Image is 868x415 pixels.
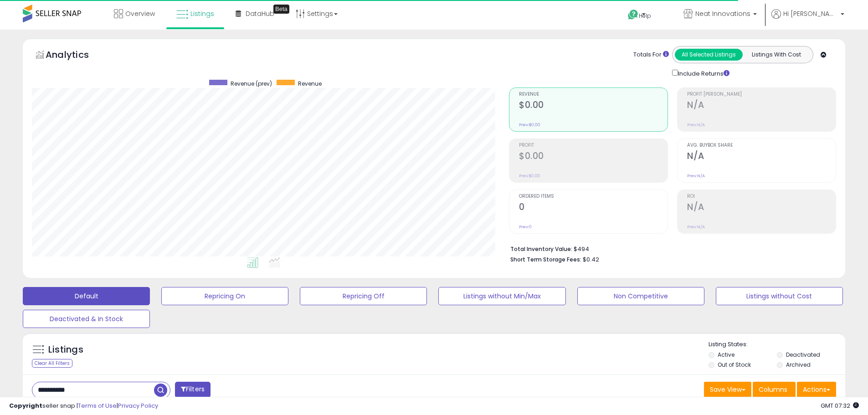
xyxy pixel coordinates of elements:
[23,287,150,305] button: Default
[519,122,540,128] small: Prev: $0.00
[665,68,740,78] div: Include Returns
[510,245,572,253] b: Total Inventory Value:
[687,194,836,199] span: ROI
[771,9,844,30] a: Hi [PERSON_NAME]
[716,287,843,305] button: Listings without Cost
[273,5,289,14] div: Tooltip anchor
[753,382,796,397] button: Columns
[519,92,668,97] span: Revenue
[783,9,838,18] span: Hi [PERSON_NAME]
[687,151,836,163] h2: N/A
[190,9,214,18] span: Listings
[78,401,117,410] a: Terms of Use
[687,92,836,97] span: Profit [PERSON_NAME]
[519,202,668,214] h2: 0
[709,340,845,349] p: Listing States:
[687,143,836,148] span: Avg. Buybox Share
[118,401,158,410] a: Privacy Policy
[438,287,565,305] button: Listings without Min/Max
[577,287,704,305] button: Non Competitive
[510,243,829,254] li: $494
[687,100,836,112] h2: N/A
[675,49,743,61] button: All Selected Listings
[9,402,158,410] div: seller snap | |
[797,382,836,397] button: Actions
[519,224,532,230] small: Prev: 0
[627,9,639,20] i: Get Help
[742,49,810,61] button: Listings With Cost
[175,382,211,398] button: Filters
[161,287,288,305] button: Repricing On
[633,51,669,59] div: Totals For
[519,151,668,163] h2: $0.00
[519,143,668,148] span: Profit
[46,48,107,63] h5: Analytics
[704,382,751,397] button: Save View
[687,224,705,230] small: Prev: N/A
[23,310,150,328] button: Deactivated & In Stock
[687,122,705,128] small: Prev: N/A
[687,173,705,179] small: Prev: N/A
[519,194,668,199] span: Ordered Items
[821,401,859,410] span: 2025-09-8 07:32 GMT
[759,385,787,394] span: Columns
[519,173,540,179] small: Prev: $0.00
[9,401,42,410] strong: Copyright
[125,9,155,18] span: Overview
[246,9,274,18] span: DataHub
[231,80,272,87] span: Revenue (prev)
[621,2,669,30] a: Help
[786,351,820,359] label: Deactivated
[687,202,836,214] h2: N/A
[300,287,427,305] button: Repricing Off
[639,12,651,20] span: Help
[786,361,811,369] label: Archived
[48,343,83,356] h5: Listings
[695,9,750,18] span: Neat Innovations
[32,359,72,368] div: Clear All Filters
[298,80,322,87] span: Revenue
[718,351,734,359] label: Active
[510,256,581,263] b: Short Term Storage Fees:
[519,100,668,112] h2: $0.00
[583,255,599,264] span: $0.42
[718,361,751,369] label: Out of Stock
